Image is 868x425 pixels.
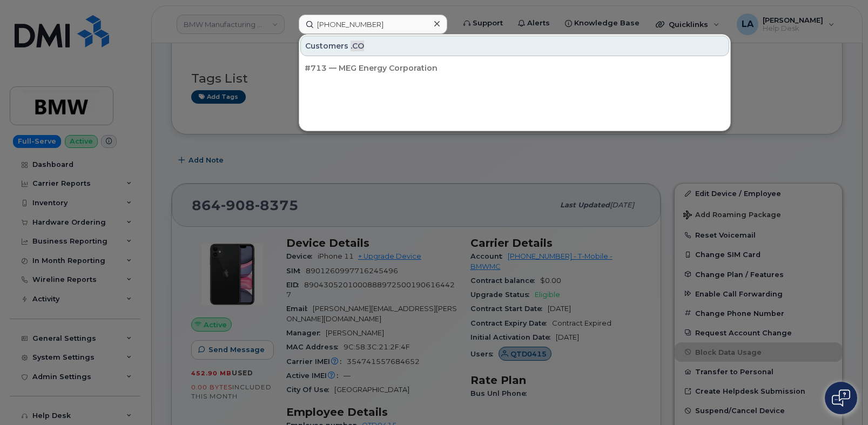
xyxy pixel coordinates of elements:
[351,41,364,51] span: .CO
[300,58,729,78] a: #713 — MEG Energy Corporation
[305,63,725,73] div: #713 — MEG Energy Corporation
[299,15,447,34] input: Find something...
[832,389,850,407] img: Open chat
[300,36,729,56] div: Customers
